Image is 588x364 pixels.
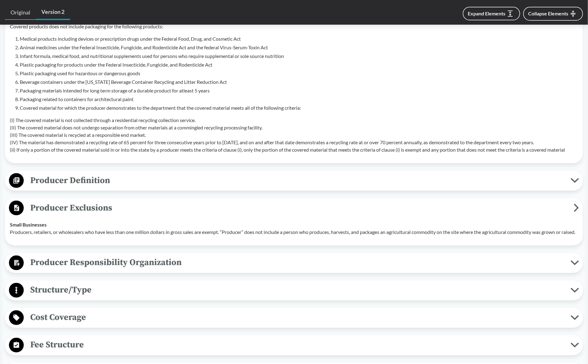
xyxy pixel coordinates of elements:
[20,52,578,60] li: Infant formula, medical food, and nutritional supplements used for persons who require supplement...
[7,200,581,216] button: Producer Exclusions
[20,61,578,68] li: Plastic packaging for products under the Federal Insecticide, Fungicide, and Rodenticide Act
[24,338,571,352] span: Fee Structure
[10,117,578,153] p: (I) The covered material is not collected through a residential recycling collection service. (II...
[7,283,581,298] button: Structure/Type
[24,311,571,325] span: Cost Coverage
[7,337,581,353] button: Fee Structure
[24,201,574,215] span: Producer Exclusions
[7,310,581,326] button: Cost Coverage
[20,78,578,86] li: Beverage containers under the [US_STATE] Beverage Container Recycling and Litter Reduction Act
[7,255,581,271] button: Producer Responsibility Organization
[10,222,47,227] strong: Small Businesses
[463,7,520,20] button: Expand Elements
[10,228,578,236] p: Producers, retailers, or wholesalers who have less than one million dollars in gross sales are ex...
[36,5,70,20] a: Version 2
[24,174,571,187] span: Producer Definition
[24,283,571,297] span: Structure/Type
[10,23,578,30] p: Covered products does not include packaging for the following products:
[20,104,578,112] li: Covered material for which the producer demonstrates to the department that the covered material ...
[20,44,578,51] li: Animal medicines under the Federal Insecticide, Fungicide, and Rodenticide Act and the federal Vi...
[20,70,578,77] li: Plastic packaging used for hazardous or dangerous goods
[523,7,583,21] button: Collapse Elements
[20,96,578,103] li: Packaging related to containers for architectural paint
[24,256,571,270] span: Producer Responsibility Organization
[20,87,578,94] li: Packaging materials intended for long term storage of a durable product for atleast 5 years
[20,35,578,43] li: Medical products including devices or prescription drugs under the Federal Food, Drug, and Cosmet...
[7,173,581,189] button: Producer Definition
[5,6,36,20] a: Original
